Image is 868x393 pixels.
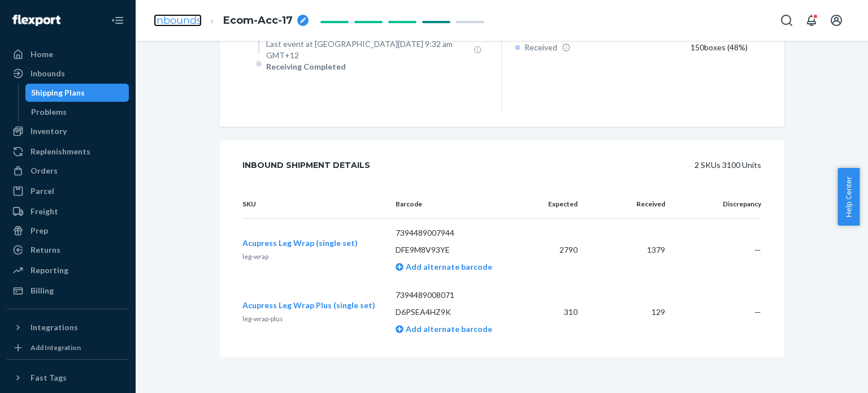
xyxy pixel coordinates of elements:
[7,222,129,240] a: Prep
[12,15,60,26] img: Flexport logo
[387,190,531,219] th: Barcode
[515,42,571,53] div: Received
[7,282,129,300] a: Billing
[7,241,129,259] a: Returns
[106,9,129,32] button: Close Navigation
[31,285,54,296] div: Billing
[7,261,129,279] a: Reporting
[31,68,65,79] div: Inbounds
[31,265,68,276] div: Reporting
[7,182,129,200] a: Parcel
[7,369,129,387] button: Fast Tags
[31,343,81,352] div: Add Integration
[396,262,492,271] a: Add alternate barcode
[242,154,370,176] div: Inbound Shipment Details
[674,190,761,219] th: Discrepancy
[154,14,202,27] a: Inbounds
[266,38,469,61] span: Last event at [GEOGRAPHIC_DATA][DATE] 9:32 am GMT+12
[396,154,761,176] div: 2 SKUs 3100 Units
[7,162,129,180] a: Orders
[31,106,67,118] div: Problems
[242,238,358,248] span: Acupress Leg Wrap (single set)
[242,300,375,310] span: Acupress Leg Wrap Plus (single set)
[7,202,129,221] a: Freight
[587,219,674,282] td: 1379
[266,62,346,71] span: Receiving Completed
[31,126,67,137] div: Inventory
[825,9,848,32] button: Open account menu
[31,206,58,217] div: Freight
[31,225,48,236] div: Prep
[396,324,492,334] a: Add alternate barcode
[31,165,58,176] div: Orders
[23,8,63,18] span: Support
[530,219,587,282] td: 2790
[223,14,293,28] span: Ecom-Acc-17
[837,168,860,226] button: Help Center
[7,142,129,161] a: Replenishments
[587,190,674,219] th: Received
[775,9,798,32] button: Open Search Box
[242,314,283,323] span: leg-wrap-plus
[242,190,387,219] th: SKU
[242,237,358,249] button: Acupress Leg Wrap (single set)
[691,42,748,53] div: 150 boxes ( 48 %)
[31,322,78,333] div: Integrations
[530,281,587,343] td: 310
[396,290,522,301] p: 7394489008071
[31,146,90,157] div: Replenishments
[242,300,375,311] button: Acupress Leg Wrap Plus (single set)
[7,318,129,336] button: Integrations
[7,45,129,63] a: Home
[31,185,54,197] div: Parcel
[754,307,761,317] span: —
[7,341,129,355] a: Add Integration
[242,252,268,261] span: leg-wrap
[800,9,823,32] button: Open notifications
[396,306,522,318] p: D6PSEA4HZ9K
[25,103,129,121] a: Problems
[396,244,522,256] p: DFE9M8V93YE
[31,244,60,256] div: Returns
[31,87,85,98] div: Shipping Plans
[587,281,674,343] td: 129
[754,245,761,254] span: —
[145,4,318,37] ol: breadcrumbs
[530,190,587,219] th: Expected
[31,49,53,60] div: Home
[396,227,522,239] p: 7394489007944
[403,324,492,334] span: Add alternate barcode
[31,372,67,383] div: Fast Tags
[403,262,492,271] span: Add alternate barcode
[7,122,129,140] a: Inventory
[25,84,129,102] a: Shipping Plans
[7,64,129,83] a: Inbounds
